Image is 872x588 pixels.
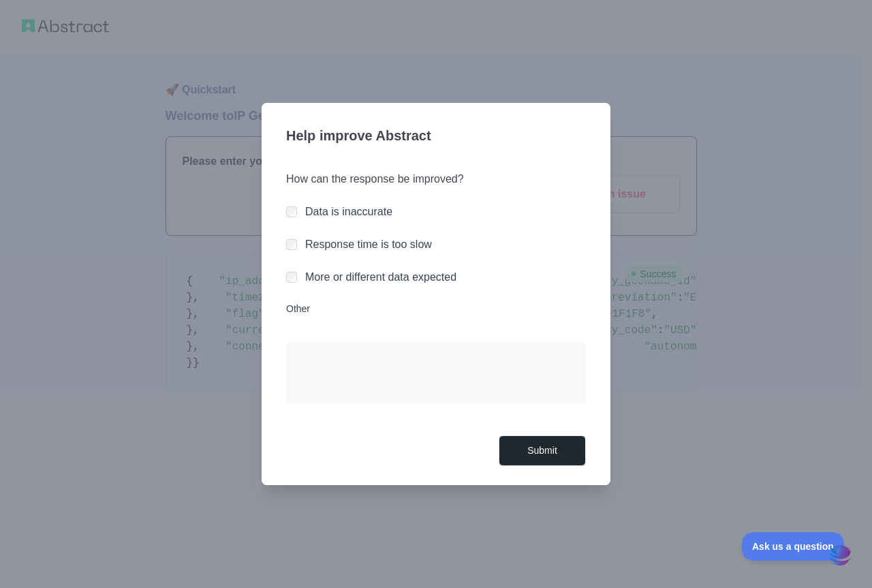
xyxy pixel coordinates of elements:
img: svg+xml;base64,PHN2ZyB3aWR0aD0iMzQiIGhlaWdodD0iMzQiIHZpZXdCb3g9IjAgMCAzNCAzNCIgZmlsbD0ibm9uZSIgeG... [828,542,852,568]
iframe: Toggle Customer Support [742,532,845,561]
label: Other [286,302,586,315]
button: Submit [499,435,586,466]
h3: How can the response be improved? [286,171,586,187]
label: Data is inaccurate [305,206,392,217]
label: More or different data expected [305,271,456,283]
h3: Help improve Abstract [286,119,586,155]
label: Response time is too slow [305,238,432,250]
